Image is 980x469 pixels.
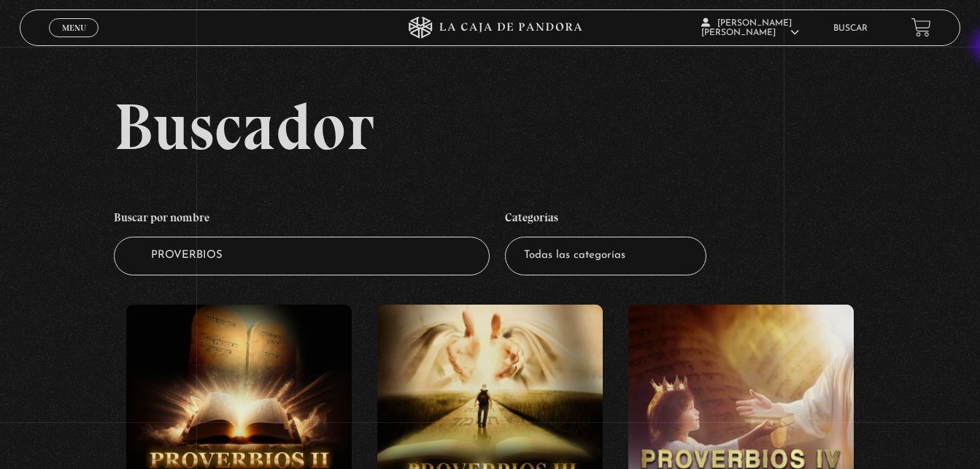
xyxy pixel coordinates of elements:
span: Cerrar [57,36,91,46]
h2: Buscador [114,94,960,159]
a: View your shopping cart [911,18,931,37]
a: Buscar [833,24,868,33]
span: Menu [62,23,86,32]
span: [PERSON_NAME] [PERSON_NAME] [701,19,799,37]
h4: Categorías [505,203,706,237]
h4: Buscar por nombre [114,203,490,237]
